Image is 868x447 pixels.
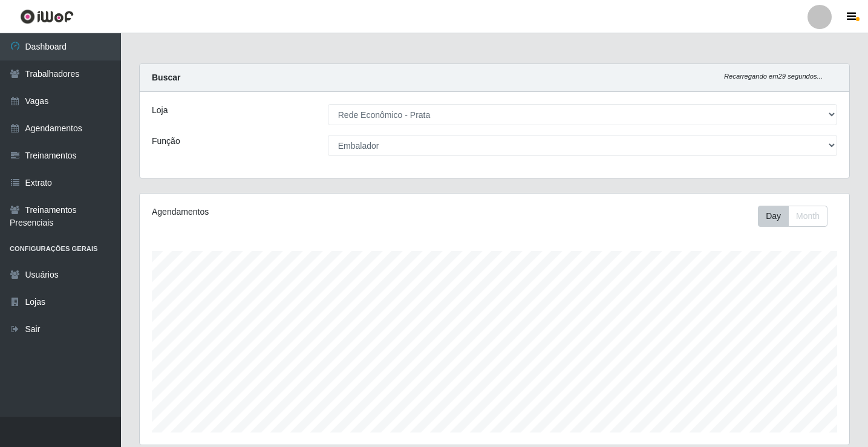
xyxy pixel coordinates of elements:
[152,104,168,117] label: Loja
[758,206,789,227] button: Day
[724,73,823,80] i: Recarregando em 29 segundos...
[788,206,827,227] button: Month
[152,73,180,82] strong: Buscar
[758,206,837,227] div: Toolbar with button groups
[152,206,427,218] div: Agendamentos
[758,206,827,227] div: First group
[20,9,74,24] img: CoreUI Logo
[152,135,180,148] label: Função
